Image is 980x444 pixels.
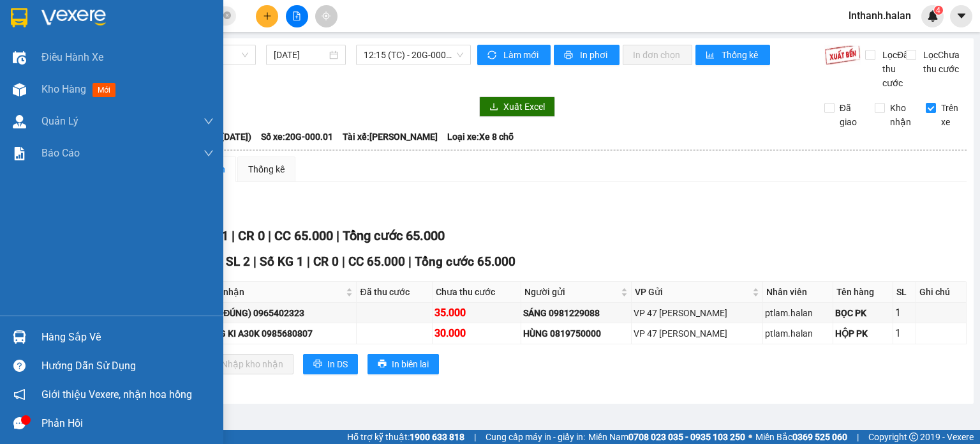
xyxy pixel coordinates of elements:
img: warehouse-icon [13,115,26,128]
img: warehouse-icon [13,330,26,344]
span: 4 [936,6,940,15]
span: | [232,228,235,243]
span: close-circle [223,10,231,22]
span: Lọc Chưa thu cước [918,48,967,76]
th: Đã thu cước [357,282,432,303]
img: icon-new-feature [927,10,939,22]
span: Báo cáo [41,145,80,161]
span: printer [378,359,387,369]
span: Giới thiệu Vexere, nhận hoa hồng [41,387,192,402]
button: In đơn chọn [623,45,692,65]
div: THẮNG KI A30K 0985680807 [195,326,354,341]
div: Hướng dẫn sử dụng [41,356,214,376]
img: logo-vxr [11,8,27,27]
div: HÀ(SỐ ĐÚNG) 0965402323 [195,306,354,320]
span: Cung cấp máy in - giấy in: [486,430,585,444]
span: CR 0 [313,254,339,269]
div: ptlam.halan [765,326,831,341]
img: solution-icon [13,147,26,160]
div: 1 [895,325,914,341]
strong: 1900 633 818 [410,432,464,442]
span: Số KG 1 [260,254,304,269]
span: Kho nhận [885,101,916,129]
span: printer [564,50,575,61]
span: question-circle [13,360,26,372]
button: plus [256,5,278,27]
span: mới [93,83,115,97]
span: In DS [327,357,348,371]
span: download [489,102,498,112]
span: caret-down [956,10,967,22]
div: ptlam.halan [765,306,831,320]
span: notification [13,388,26,401]
span: In biên lai [392,357,429,371]
strong: 0708 023 035 - 0935 103 250 [628,432,745,442]
span: close-circle [223,11,231,19]
img: warehouse-icon [13,51,26,65]
button: aim [315,5,338,27]
div: Thống kê [248,162,285,176]
span: Tài xế: [PERSON_NAME] [343,130,438,144]
span: Tổng cước 65.000 [343,228,445,243]
button: printerIn phơi [554,45,620,65]
span: In phơi [580,48,609,62]
strong: 0369 525 060 [792,432,847,442]
span: Quản Lý [41,113,78,129]
span: | [268,228,271,243]
span: down [204,148,214,158]
span: lnthanh.halan [838,8,921,24]
span: down [204,116,214,126]
span: Loại xe: Xe 8 chỗ [447,130,514,144]
td: VP 47 Trần Khát Chân [632,323,763,344]
th: SL [893,282,916,303]
span: Thống kê [722,48,760,62]
span: | [342,254,345,269]
img: 9k= [824,45,861,65]
span: bar-chart [706,50,716,61]
button: file-add [286,5,308,27]
span: Người gửi [524,285,618,299]
span: Người nhận [196,285,343,299]
button: syncLàm mới [477,45,551,65]
input: 15/09/2025 [274,48,326,62]
span: VP Gửi [635,285,750,299]
span: CR 0 [238,228,265,243]
span: Điều hành xe [41,49,103,65]
button: printerIn DS [303,354,358,374]
span: | [307,254,310,269]
button: downloadXuất Excel [479,96,555,117]
div: SÁNG 0981229088 [523,306,629,320]
span: Miền Bắc [755,430,847,444]
button: printerIn biên lai [367,354,439,374]
span: | [336,228,339,243]
span: message [13,417,26,429]
div: HÙNG 0819750000 [523,326,629,341]
button: bar-chartThống kê [695,45,770,65]
span: ⚪️ [748,434,752,440]
span: Miền Nam [588,430,745,444]
span: file-add [292,11,301,20]
span: Đã giao [835,101,866,129]
th: Nhân viên [763,282,833,303]
sup: 4 [934,6,943,15]
th: Tên hàng [833,282,893,303]
td: VP 47 Trần Khát Chân [632,303,763,323]
span: sync [487,50,498,61]
div: Phản hồi [41,414,214,433]
div: Hàng sắp về [41,328,214,347]
span: Số xe: 20G-000.01 [261,130,333,144]
span: Trên xe [936,101,967,129]
span: 12:15 (TC) - 20G-000.01 [364,45,464,65]
img: warehouse-icon [13,83,26,96]
div: HỘP PK [835,326,891,341]
span: copyright [909,433,918,441]
div: VP 47 [PERSON_NAME] [634,326,761,341]
div: 1 [895,305,914,321]
div: VP 47 [PERSON_NAME] [634,306,761,320]
span: CC 65.000 [348,254,405,269]
button: downloadNhập kho nhận [197,354,293,374]
span: Tổng cước 65.000 [415,254,516,269]
div: 30.000 [434,325,519,341]
span: Xuất Excel [503,100,545,114]
span: | [474,430,476,444]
